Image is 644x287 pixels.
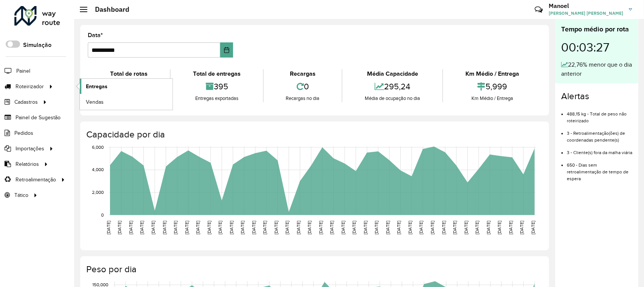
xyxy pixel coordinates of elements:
text: [DATE] [318,221,323,234]
div: Média Capacidade [344,69,440,78]
text: [DATE] [441,221,446,234]
text: [DATE] [464,221,468,234]
text: [DATE] [352,221,357,234]
li: 488,15 kg - Total de peso não roteirizado [567,105,632,124]
text: [DATE] [229,221,234,234]
div: Média de ocupação no dia [344,95,440,102]
text: [DATE] [173,221,178,234]
text: [DATE] [162,221,167,234]
span: Painel de Sugestão [16,114,61,122]
h2: Dashboard [87,5,129,14]
text: [DATE] [307,221,312,234]
text: 6,000 [92,145,104,150]
a: Entregas [80,79,173,94]
text: [DATE] [285,221,289,234]
text: 2,000 [92,190,104,195]
text: [DATE] [520,221,524,234]
a: Contato Rápido [530,2,547,18]
text: [DATE] [486,221,491,234]
div: 00:03:27 [561,34,632,60]
text: [DATE] [151,221,156,234]
div: Recargas no dia [266,95,340,102]
text: [DATE] [474,221,479,234]
button: Choose Date [220,42,233,58]
span: Vendas [86,98,104,106]
text: [DATE] [207,221,212,234]
span: Roteirizador [16,83,44,90]
text: [DATE] [195,221,200,234]
text: 0 [101,212,104,217]
div: 395 [173,78,261,95]
div: Total de entregas [173,69,261,78]
span: Painel [16,67,30,75]
text: [DATE] [262,221,267,234]
text: [DATE] [240,221,245,234]
span: Pedidos [14,129,33,137]
div: 22,76% menor que o dia anterior [561,60,632,78]
span: Importações [16,145,44,153]
text: [DATE] [117,221,122,234]
span: Entregas [86,83,107,90]
span: [PERSON_NAME] [PERSON_NAME] [549,10,623,17]
text: [DATE] [128,221,133,234]
h4: Capacidade por dia [86,129,541,140]
text: [DATE] [508,221,513,234]
h4: Peso por dia [86,264,541,275]
span: Relatórios [16,160,39,168]
label: Simulação [23,41,51,50]
text: [DATE] [397,221,401,234]
div: Tempo médio por rota [561,24,632,34]
div: 5,999 [445,78,540,95]
text: [DATE] [430,221,435,234]
div: Recargas [266,69,340,78]
h4: Alertas [561,91,632,102]
text: [DATE] [530,221,535,234]
text: [DATE] [296,221,301,234]
a: Vendas [80,94,173,109]
text: [DATE] [140,221,145,234]
text: [DATE] [363,221,368,234]
text: [DATE] [419,221,424,234]
li: 650 - Dias sem retroalimentação de tempo de espera [567,156,632,182]
li: 3 - Cliente(s) fora da malha viária [567,143,632,156]
div: Entregas exportadas [173,95,261,102]
h3: Manoel [549,2,623,9]
text: [DATE] [408,221,412,234]
div: 0 [266,78,340,95]
text: [DATE] [218,221,222,234]
text: [DATE] [341,221,345,234]
div: 295,24 [344,78,440,95]
text: [DATE] [251,221,256,234]
span: Tático [14,191,28,199]
text: [DATE] [184,221,189,234]
span: Retroalimentação [16,176,56,184]
text: [DATE] [330,221,334,234]
div: Km Médio / Entrega [445,95,540,102]
text: [DATE] [374,221,379,234]
text: 4,000 [92,167,104,172]
li: 3 - Retroalimentação(ões) de coordenadas pendente(s) [567,124,632,143]
span: Cadastros [14,98,38,106]
text: [DATE] [452,221,457,234]
text: [DATE] [497,221,502,234]
div: Km Médio / Entrega [445,69,540,78]
label: Data [88,31,103,40]
text: [DATE] [274,221,278,234]
div: Total de rotas [90,69,168,78]
text: [DATE] [106,221,111,234]
text: [DATE] [385,221,390,234]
